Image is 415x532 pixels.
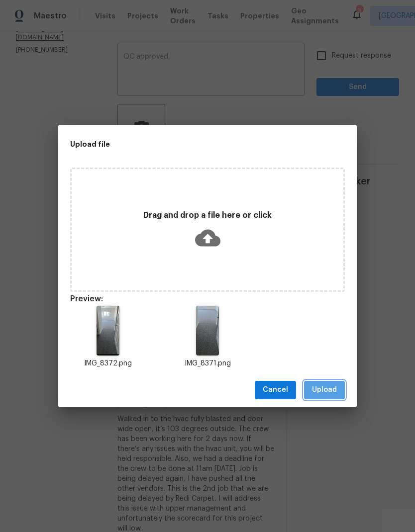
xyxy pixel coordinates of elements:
[170,358,245,369] p: IMG_8371.png
[312,384,337,396] span: Upload
[70,358,146,369] p: IMG_8372.png
[72,210,343,221] p: Drag and drop a file here or click
[255,381,296,399] button: Cancel
[263,384,288,396] span: Cancel
[196,306,219,355] img: wcAAAAABJRU5ErkJggg==
[70,139,300,150] h2: Upload file
[97,306,119,355] img: Un8LxAIBAKBQCAQCAQCgUAgEAgEAoFAIBAIBAKBQCAQCAQCgUAgEAgEAoFAIBAIBAKBQCAQCAQCgUAgEAgEAoFAIBAIBAKBQC...
[304,381,345,399] button: Upload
